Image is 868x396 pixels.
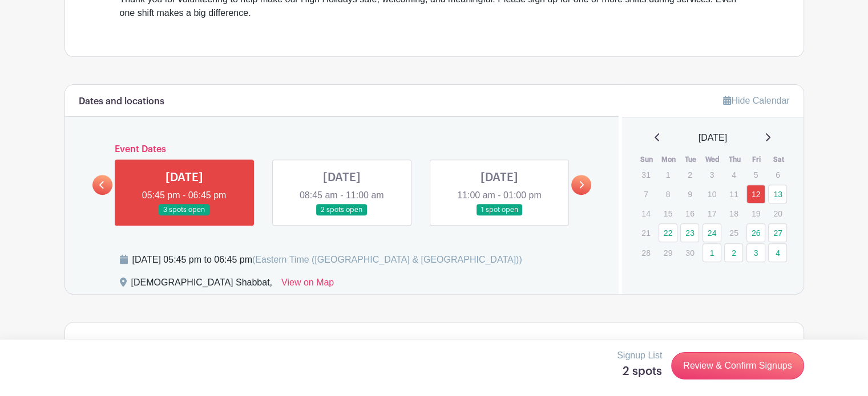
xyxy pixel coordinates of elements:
[768,243,787,262] a: 4
[703,243,721,262] a: 1
[659,223,677,242] a: 22
[723,96,789,105] a: Hide Calendar
[636,166,655,183] p: 31
[746,223,765,242] a: 26
[680,223,699,242] a: 23
[724,166,743,183] p: 4
[659,205,677,222] p: 15
[724,205,743,222] p: 18
[132,253,522,267] div: [DATE] 05:45 pm to 06:45 pm
[702,154,724,165] th: Wed
[768,185,787,203] a: 13
[659,185,677,203] p: 8
[680,166,699,183] p: 2
[680,205,699,222] p: 16
[768,205,787,222] p: 20
[746,205,765,222] p: 19
[768,154,790,165] th: Sat
[746,154,768,165] th: Fri
[281,276,334,294] a: View on Map
[699,131,727,145] span: [DATE]
[724,154,746,165] th: Thu
[636,205,655,222] p: 14
[724,224,743,242] p: 25
[703,223,721,242] a: 24
[680,154,702,165] th: Tue
[768,223,787,242] a: 27
[680,244,699,262] p: 30
[636,244,655,262] p: 28
[724,185,743,203] p: 11
[617,365,662,378] h5: 2 spots
[724,243,743,262] a: 2
[746,166,765,183] p: 5
[768,166,787,183] p: 6
[617,349,662,362] p: Signup List
[703,166,721,183] p: 3
[79,96,164,107] h6: Dates and locations
[659,166,677,183] p: 1
[636,224,655,242] p: 21
[680,185,699,203] p: 9
[636,185,655,203] p: 7
[131,276,272,294] div: [DEMOGRAPHIC_DATA] Shabbat,
[746,243,765,262] a: 3
[703,185,721,203] p: 10
[112,144,572,155] h6: Event Dates
[252,255,522,264] span: (Eastern Time ([GEOGRAPHIC_DATA] & [GEOGRAPHIC_DATA]))
[746,185,765,203] a: 12
[703,205,721,222] p: 17
[671,352,804,379] a: Review & Confirm Signups
[659,244,677,262] p: 29
[658,154,680,165] th: Mon
[636,154,658,165] th: Sun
